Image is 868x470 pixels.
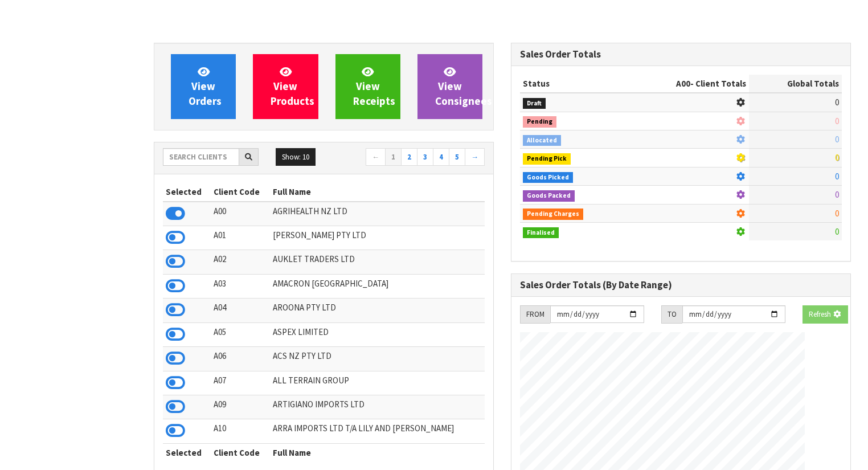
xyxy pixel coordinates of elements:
button: Show: 10 [276,148,316,166]
span: Goods Picked [523,172,573,183]
input: Search clients [163,148,239,166]
span: Allocated [523,135,561,146]
div: FROM [520,305,550,324]
th: Selected [163,183,211,201]
span: 0 [835,171,839,182]
a: 1 [385,148,402,166]
th: Client Code [211,443,271,461]
td: [PERSON_NAME] PTY LTD [270,226,485,250]
span: 0 [835,97,839,108]
a: ViewOrders [171,54,236,119]
td: A07 [211,371,271,395]
td: ALL TERRAIN GROUP [270,371,485,395]
div: TO [661,305,682,324]
th: Selected [163,443,211,461]
span: View Receipts [353,65,395,108]
h3: Sales Order Totals (By Date Range) [520,280,842,291]
td: AMACRON [GEOGRAPHIC_DATA] [270,274,485,298]
td: ACS NZ PTY LTD [270,347,485,371]
span: Pending [523,116,556,128]
td: ARTIGIANO IMPORTS LTD [270,395,485,419]
td: AROONA PTY LTD [270,299,485,322]
td: A06 [211,347,271,371]
span: A00 [676,78,690,89]
span: View Products [271,65,314,108]
span: Finalised [523,227,559,239]
th: Global Totals [749,75,842,93]
td: A03 [211,274,271,298]
a: ← [366,148,386,166]
span: 0 [835,134,839,145]
td: ARRA IMPORTS LTD T/A LILY AND [PERSON_NAME] [270,419,485,443]
th: Client Code [211,183,271,201]
a: 4 [433,148,449,166]
nav: Page navigation [332,148,485,168]
a: → [465,148,485,166]
a: ViewConsignees [417,54,482,119]
span: View Consignees [435,65,492,108]
td: A09 [211,395,271,419]
h3: Sales Order Totals [520,49,842,60]
a: ViewProducts [253,54,318,119]
span: 0 [835,189,839,200]
span: 0 [835,116,839,126]
td: A00 [211,202,271,226]
td: A01 [211,226,271,250]
td: AGRIHEALTH NZ LTD [270,202,485,226]
span: Pending Pick [523,153,571,165]
span: Goods Packed [523,190,575,202]
td: AUKLET TRADERS LTD [270,250,485,274]
td: A04 [211,299,271,322]
th: Status [520,75,627,93]
td: A02 [211,250,271,274]
span: View Orders [189,65,222,108]
th: Full Name [270,443,485,461]
td: ASPEX LIMITED [270,322,485,346]
td: A10 [211,419,271,443]
span: 0 [835,226,839,237]
button: Refresh [803,305,848,324]
a: 2 [401,148,417,166]
span: Draft [523,98,546,109]
span: 0 [835,208,839,219]
span: 0 [835,152,839,163]
span: Pending Charges [523,209,583,220]
a: ViewReceipts [335,54,400,119]
th: Full Name [270,183,485,201]
a: 3 [417,148,433,166]
a: 5 [449,148,465,166]
td: A05 [211,322,271,346]
th: - Client Totals [627,75,749,93]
